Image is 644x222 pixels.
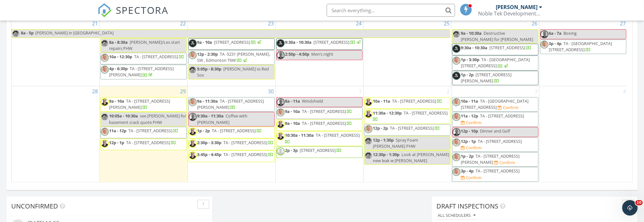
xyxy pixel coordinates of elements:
img: screenshot_20250923_103956.png [452,45,460,53]
span: 3:45p - 4:45p [197,152,222,157]
iframe: Intercom live chat [622,200,638,216]
a: SPECTORA [98,9,169,22]
img: img_4888.jpeg [189,98,197,106]
a: Go to October 2, 2025 [446,86,451,97]
img: img_2897.jpg [101,140,109,148]
a: Confirm [494,160,515,166]
a: Go to September 23, 2025 [267,18,275,29]
a: Go to October 1, 2025 [358,86,363,97]
span: Men’s night [312,51,334,57]
span: 4p - 6:30p [109,66,128,71]
a: 9a - 10a TA - [STREET_ADDRESS][PERSON_NAME] [100,97,187,112]
td: Go to September 23, 2025 [187,18,275,86]
a: 9a - 10a TA - [STREET_ADDRESS] [285,120,352,126]
img: img_2897.jpg [277,120,285,128]
img: img_4888.jpeg [452,113,460,121]
span: TA - [STREET_ADDRESS] [478,138,522,144]
span: [STREET_ADDRESS] [490,45,526,51]
a: Go to October 3, 2025 [534,86,539,97]
span: 9a - 10a [285,108,300,114]
td: Go to September 21, 2025 [12,18,99,86]
a: Go to September 28, 2025 [91,86,99,97]
span: 10a - 11a [373,98,391,104]
a: 1p - 3:30p TA - [GEOGRAPHIC_DATA][STREET_ADDRESS] [461,57,530,69]
img: img_2897.jpg [365,98,373,106]
span: 3p - 4p [461,168,474,174]
a: 9:30a - 10:30a [STREET_ADDRESS] [452,44,538,55]
span: TA - [STREET_ADDRESS] [390,125,434,131]
a: 4p - 6:30p TA - [STREET_ADDRESS][PERSON_NAME] [100,65,187,79]
span: 9:30a - 11:30a [197,113,224,119]
span: Unconfirmed [11,202,58,210]
div: Noble Tek Developments Ltd. [478,10,543,17]
img: img_6888.jpg [101,39,109,47]
a: 12p - 2p TA - [STREET_ADDRESS] [373,125,440,131]
a: 10a - 11a TA - [GEOGRAPHIC_DATA][STREET_ADDRESS] [461,98,529,110]
span: 10:05a - 10:30a [109,113,138,119]
a: 12p - 2:30p TA -5231 [PERSON_NAME]. SW , Edmonton T6W [188,50,275,65]
a: 3:45p - 4:45p TA - [STREET_ADDRESS] [188,151,275,162]
span: 6a - 7a [549,30,562,36]
span: 9a - 11:30a [197,98,218,104]
span: 12:30p - 1:30p [373,152,400,157]
img: screenshot_20250923_103956.png [277,39,285,47]
div: Confirm [466,175,482,180]
img: img_4888.jpeg [101,128,109,136]
span: 11:30a - 12:30p [373,110,402,116]
img: img_4289.jpeg [189,113,197,121]
img: img_6888.jpg [365,137,373,145]
img: img_4888.jpeg [277,108,285,116]
img: img_4888.jpeg [189,51,197,59]
div: [PERSON_NAME] [496,4,538,10]
span: TA - [STREET_ADDRESS] [134,54,178,60]
span: 9a - 10:30a [461,30,482,36]
a: 11a - 12p TA - [STREET_ADDRESS] [109,128,179,134]
a: 12p - 1p TA - [STREET_ADDRESS] [100,139,187,150]
div: Confirm [466,145,482,150]
span: TA - [GEOGRAPHIC_DATA][STREET_ADDRESS] [461,98,529,110]
a: 4p - 6:30p TA - [STREET_ADDRESS][PERSON_NAME] [109,66,174,78]
a: 3p - 4p TA - [STREET_ADDRESS] Confirm [452,167,538,181]
span: TA - [GEOGRAPHIC_DATA][STREET_ADDRESS] [461,57,530,69]
img: img_4888.jpeg [365,125,373,133]
span: [STREET_ADDRESS] [300,147,336,153]
span: [STREET_ADDRESS] [314,39,350,45]
div: Confirm [503,105,519,110]
a: 1p - 2p [STREET_ADDRESS][PERSON_NAME] [461,72,512,84]
a: 10a - 12:30p TA - [STREET_ADDRESS] [109,54,185,60]
span: 2:30p - 3:30p [197,140,222,145]
a: 10a - 11a TA - [GEOGRAPHIC_DATA][STREET_ADDRESS] Confirm [452,97,538,112]
a: Go to October 4, 2025 [622,86,627,97]
a: Confirm [461,120,482,126]
a: 1p - 2p TA - [STREET_ADDRESS][PERSON_NAME] [461,153,520,165]
span: 10a - 12:30p [109,54,133,60]
a: 9a - 10a [STREET_ADDRESS] [197,39,262,45]
a: Go to September 29, 2025 [179,86,187,97]
a: 3p - 4p TA - [GEOGRAPHIC_DATA][STREET_ADDRESS] [540,40,627,54]
a: Go to September 27, 2025 [619,18,627,29]
a: Confirm [461,145,482,151]
a: 9a - 10a TA - [STREET_ADDRESS] [276,119,363,131]
a: 12p - 2:30p TA -5231 [PERSON_NAME]. SW , Edmonton T6W [197,51,270,63]
img: img_2897.jpg [277,132,285,140]
td: Go to September 25, 2025 [363,18,451,86]
td: Go to October 2, 2025 [363,86,451,182]
span: 8a - 5p [21,30,34,38]
span: 10:30a - 11:30a [285,132,314,138]
span: Draft Inspections [436,202,498,210]
a: 10a - 12:30p TA - [STREET_ADDRESS] [100,53,187,64]
span: 12p - 2:30p [197,51,218,57]
span: 2p - 3p [285,147,298,153]
a: 9a - 11:30a TA - [STREET_ADDRESS][PERSON_NAME] [188,97,275,112]
span: TA - [STREET_ADDRESS] [392,98,436,104]
td: Go to September 30, 2025 [187,86,275,182]
a: 9:30a - 10:30a [STREET_ADDRESS] [461,45,532,51]
a: 1p - 2p TA - [STREET_ADDRESS] [188,127,275,138]
span: 12p - 1p [109,140,125,145]
a: 2:30p - 3:30p TA - [STREET_ADDRESS] [188,139,275,150]
img: img_4888.jpeg [101,54,109,62]
span: 12p - 1:30p [373,137,394,143]
span: [STREET_ADDRESS] [214,39,250,45]
img: img_2897.jpg [365,110,373,118]
img: screenshot_20250923_103956.png [189,39,197,47]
